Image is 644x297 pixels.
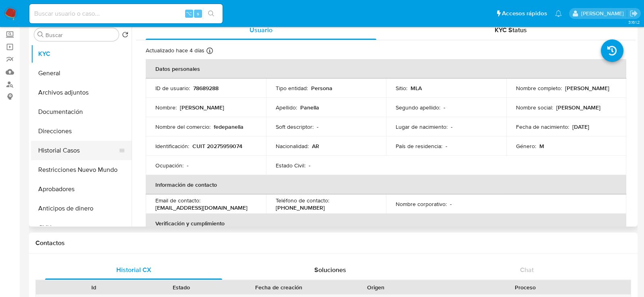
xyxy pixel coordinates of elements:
p: - [317,123,318,130]
p: Apellido : [276,104,297,111]
p: Nombre corporativo : [396,200,447,208]
button: CVU [31,218,132,237]
button: Anticipos de dinero [31,199,132,218]
button: search-icon [203,8,219,19]
p: Ocupación : [155,162,184,169]
span: Soluciones [314,265,346,274]
p: 78689288 [193,85,219,92]
button: Volver al orden por defecto [122,31,128,40]
p: ID de usuario : [155,85,190,92]
th: Información de contacto [146,175,626,194]
span: s [197,10,199,17]
p: [PHONE_NUMBER] [276,204,325,211]
p: - [444,104,445,111]
p: Nombre completo : [516,85,562,92]
p: lourdes.morinigo@mercadolibre.com [581,10,627,17]
p: AR [312,142,319,150]
a: Notificaciones [555,10,562,17]
p: fedepanella [214,123,244,130]
p: Género : [516,142,536,150]
p: Actualizado hace 4 días [146,47,204,54]
p: Segundo apellido : [396,104,440,111]
p: Nombre del comercio : [155,123,211,130]
button: Buscar [37,31,44,38]
p: País de residencia : [396,142,442,150]
p: Persona [311,85,332,92]
p: [EMAIL_ADDRESS][DOMAIN_NAME] [155,204,248,211]
p: Soft descriptor : [276,123,314,130]
span: 3.161.2 [628,19,640,25]
p: - [451,123,452,130]
div: Estado [143,283,220,291]
p: Panella [300,104,319,111]
p: Teléfono de contacto : [276,197,329,204]
span: KYC Status [495,25,527,35]
span: Accesos rápidos [502,9,547,18]
p: Nacionalidad : [276,142,309,150]
div: Proceso [425,283,625,291]
p: Identificación : [155,142,189,150]
p: [DATE] [572,123,589,130]
div: Origen [338,283,414,291]
th: Datos personales [146,59,626,78]
p: Email de contacto : [155,197,200,204]
button: KYC [31,44,132,64]
th: Verificación y cumplimiento [146,214,626,233]
input: Buscar [45,31,116,39]
button: Aprobadores [31,179,132,199]
p: CUIT 20275959074 [192,142,242,150]
p: - [446,142,447,150]
p: [PERSON_NAME] [180,104,224,111]
p: MLA [411,85,422,92]
button: Historial Casos [31,141,125,160]
p: [PERSON_NAME] [556,104,601,111]
button: General [31,64,132,83]
p: Nombre social : [516,104,553,111]
p: Fecha de nacimiento : [516,123,569,130]
input: Buscar usuario o caso... [29,8,223,19]
p: - [309,162,310,169]
span: Historial CX [116,265,151,274]
span: Usuario [250,25,272,35]
p: - [450,200,452,208]
div: Fecha de creación [231,283,326,291]
p: [PERSON_NAME] [565,85,609,92]
p: Sitio : [396,85,407,92]
p: Estado Civil : [276,162,305,169]
p: M [539,142,544,150]
h1: Contactos [35,239,631,247]
a: Salir [630,9,638,18]
button: Documentación [31,102,132,122]
span: ⌥ [186,10,192,17]
button: Archivos adjuntos [31,83,132,102]
button: Direcciones [31,122,132,141]
p: Tipo entidad : [276,85,308,92]
p: - [187,162,188,169]
span: Chat [520,265,534,274]
button: Restricciones Nuevo Mundo [31,160,132,179]
div: Id [56,283,132,291]
p: Lugar de nacimiento : [396,123,448,130]
p: Nombre : [155,104,177,111]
